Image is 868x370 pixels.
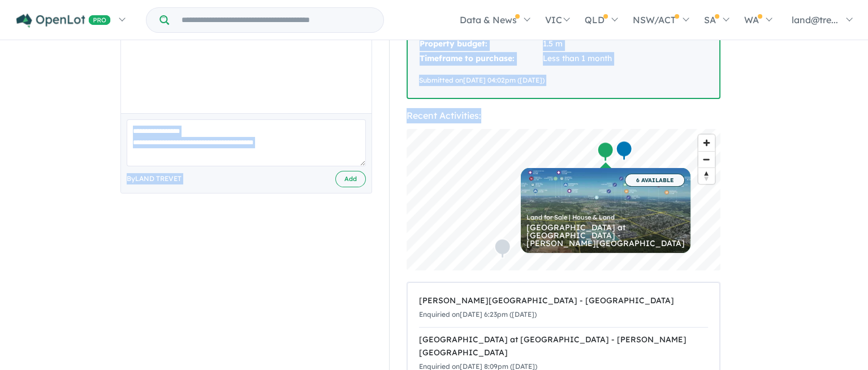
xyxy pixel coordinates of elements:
span: By LAND TREVET [127,173,182,184]
a: [PERSON_NAME][GEOGRAPHIC_DATA] - [GEOGRAPHIC_DATA]Enquiried on[DATE] 6:23pm ([DATE]) [419,289,708,328]
div: Map marker [615,140,632,161]
td: 1.5 m [542,37,708,51]
a: 6 AVAILABLE Land for Sale | House & Land [GEOGRAPHIC_DATA] at [GEOGRAPHIC_DATA] - [PERSON_NAME][G... [521,168,690,253]
div: Map marker [494,238,511,259]
canvas: Map [407,129,720,270]
span: 6 AVAILABLE [625,174,685,187]
td: Property budget: [419,37,542,51]
span: Zoom out [698,152,715,167]
input: Try estate name, suburb, builder or developer [171,8,381,32]
div: Land for Sale | House & Land [526,214,685,221]
div: Recent Activities: [407,108,720,123]
button: Zoom in [698,135,715,151]
div: [GEOGRAPHIC_DATA] at [GEOGRAPHIC_DATA] - [PERSON_NAME][GEOGRAPHIC_DATA] [526,223,685,247]
button: Zoom out [698,151,715,167]
div: Map marker [597,141,614,162]
div: [GEOGRAPHIC_DATA] at [GEOGRAPHIC_DATA] - [PERSON_NAME][GEOGRAPHIC_DATA] [419,333,708,360]
small: Enquiried on [DATE] 6:23pm ([DATE]) [419,310,537,319]
button: Reset bearing to north [698,167,715,184]
span: Reset bearing to north [698,168,715,184]
td: Less than 1 month [542,51,708,66]
div: Submitted on [DATE] 04:02pm ([DATE]) [419,75,708,86]
img: Openlot PRO Logo White [16,14,111,28]
button: Add [335,171,366,187]
td: Timeframe to purchase: [419,51,542,66]
span: land@tre... [792,14,838,25]
div: [PERSON_NAME][GEOGRAPHIC_DATA] - [GEOGRAPHIC_DATA] [419,294,708,308]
